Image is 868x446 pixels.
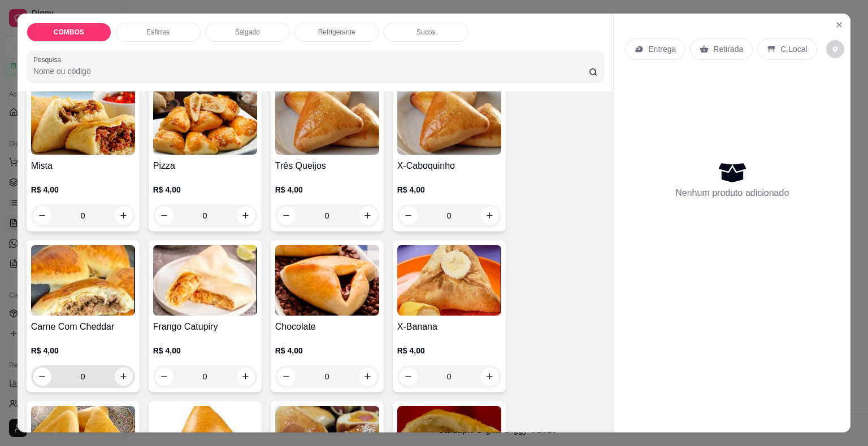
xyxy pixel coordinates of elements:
[359,207,377,225] button: increase-product-quantity
[33,55,65,64] label: Pesquisa
[275,245,379,316] img: product-image
[155,368,173,386] button: decrease-product-quantity
[359,368,377,386] button: increase-product-quantity
[400,207,418,225] button: decrease-product-quantity
[31,159,135,173] h4: Mista
[31,320,135,334] h4: Carne Com Cheddar
[33,207,51,225] button: decrease-product-quantity
[481,368,499,386] button: increase-product-quantity
[275,320,379,334] h4: Chocolate
[713,43,743,55] p: Retirada
[31,84,135,155] img: product-image
[235,28,260,37] p: Salgado
[155,207,173,225] button: decrease-product-quantity
[648,43,676,55] p: Entrega
[33,65,589,77] input: Pesquisa
[153,159,257,173] h4: Pizza
[115,207,133,225] button: increase-product-quantity
[416,28,435,37] p: Sucos
[275,159,379,173] h4: Três Queijos
[115,368,133,386] button: increase-product-quantity
[31,245,135,316] img: product-image
[397,84,501,155] img: product-image
[153,184,257,195] p: R$ 4,00
[31,184,135,195] p: R$ 4,00
[397,245,501,316] img: product-image
[277,368,296,386] button: decrease-product-quantity
[397,159,501,173] h4: X-Caboquinho
[33,368,51,386] button: decrease-product-quantity
[153,84,257,155] img: product-image
[397,345,501,356] p: R$ 4,00
[780,43,807,55] p: C.Local
[237,368,255,386] button: increase-product-quantity
[275,184,379,195] p: R$ 4,00
[481,207,499,225] button: increase-product-quantity
[826,40,844,58] button: decrease-product-quantity
[675,186,789,200] p: Nenhum produto adicionado
[275,345,379,356] p: R$ 4,00
[397,184,501,195] p: R$ 4,00
[153,320,257,334] h4: Frango Catupiry
[318,28,355,37] p: Refrigerante
[830,16,848,34] button: Close
[153,245,257,316] img: product-image
[153,345,257,356] p: R$ 4,00
[277,207,296,225] button: decrease-product-quantity
[146,28,170,37] p: Esfirras
[237,207,255,225] button: increase-product-quantity
[400,368,418,386] button: decrease-product-quantity
[275,84,379,155] img: product-image
[54,28,84,37] p: COMBOS
[31,345,135,356] p: R$ 4,00
[397,320,501,334] h4: X-Banana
